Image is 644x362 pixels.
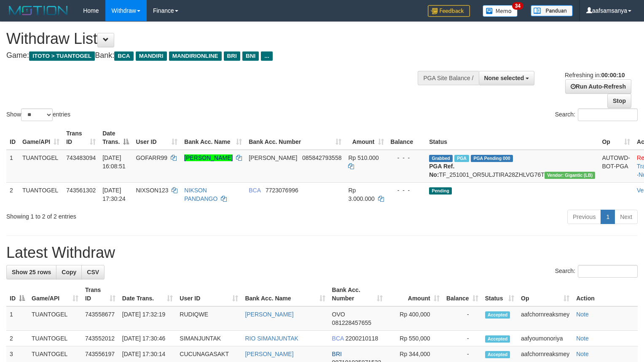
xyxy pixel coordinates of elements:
[245,351,293,357] a: [PERSON_NAME]
[19,150,63,183] td: TUANTOGEL
[82,331,119,346] td: 743552012
[429,163,454,178] b: PGA Ref. No:
[184,187,217,202] a: NIKSON PANDANGO
[332,335,344,342] span: BCA
[114,51,133,61] span: BCA
[418,71,478,85] div: PGA Site Balance /
[6,126,19,150] th: ID
[518,282,573,306] th: Op: activate to sort column ascending
[66,154,96,161] span: 743483094
[607,94,631,108] a: Stop
[6,244,638,261] h1: Latest Withdraw
[261,51,272,61] span: ...
[99,126,132,150] th: Date Trans.: activate to sort column descending
[443,306,482,331] td: -
[245,335,298,342] a: RIO SIMANJUNTAK
[176,331,241,346] td: SIMANJUNTAK
[82,282,119,306] th: Trans ID: activate to sort column ascending
[332,351,342,357] span: BRI
[28,331,82,346] td: TUANTOGEL
[391,186,423,195] div: - - -
[241,282,328,306] th: Bank Acc. Name: activate to sort column ascending
[531,5,573,16] img: panduan.png
[483,5,518,17] img: Button%20Memo.svg
[184,154,233,161] a: [PERSON_NAME]
[62,269,76,276] span: Copy
[119,306,177,331] td: [DATE] 17:32:19
[169,51,222,61] span: MANDIRIONLINE
[555,265,638,278] label: Search:
[348,187,374,202] span: Rp 3.000.000
[518,331,573,346] td: aafyoumonoriya
[387,126,426,150] th: Balance
[81,265,105,279] a: CSV
[102,154,126,170] span: [DATE] 16:08:51
[119,331,177,346] td: [DATE] 17:30:46
[242,51,259,61] span: BNI
[176,306,241,331] td: RUDIQWE
[176,282,241,306] th: User ID: activate to sort column ascending
[29,51,95,61] span: ITOTO > TUANTOGEL
[386,331,443,346] td: Rp 550,000
[576,311,589,318] a: Note
[28,306,82,331] td: TUANTOGEL
[555,108,638,121] label: Search:
[66,187,96,194] span: 743561302
[224,51,240,61] span: BRI
[545,172,596,179] span: Vendor URL: https://dashboard.q2checkout.com/secure
[63,126,99,150] th: Trans ID: activate to sort column ascending
[6,51,421,60] h4: Game: Bank:
[136,154,167,161] span: GOFARR99
[6,265,56,279] a: Show 25 rows
[19,182,63,206] td: TUANTOGEL
[565,72,625,78] span: Refreshing in:
[485,335,510,343] span: Accepted
[386,306,443,331] td: Rp 400,000
[249,154,297,161] span: [PERSON_NAME]
[28,282,82,306] th: Game/API: activate to sort column ascending
[426,150,598,183] td: TF_251001_OR5ULJTIRA28ZHLVG76T
[391,154,423,162] div: - - -
[56,265,82,279] a: Copy
[245,126,345,150] th: Bank Acc. Number: activate to sort column ascending
[518,306,573,331] td: aafchornreaksmey
[578,265,638,278] input: Search:
[119,282,177,306] th: Date Trans.: activate to sort column ascending
[87,269,99,276] span: CSV
[567,210,601,224] a: Previous
[82,306,119,331] td: 743558677
[6,150,19,183] td: 1
[302,154,341,161] span: Copy 085842793558 to clipboard
[181,126,245,150] th: Bank Acc. Name: activate to sort column ascending
[6,108,70,121] label: Show entries
[19,126,63,150] th: Game/API: activate to sort column ascending
[614,210,638,224] a: Next
[249,187,260,194] span: BCA
[576,351,589,357] a: Note
[12,269,51,276] span: Show 25 rows
[6,4,70,17] img: MOTION_logo.png
[6,282,28,306] th: ID: activate to sort column descending
[454,155,469,162] span: Marked by aafyoumonoriya
[598,126,633,150] th: Op: activate to sort column ascending
[484,75,524,81] span: None selected
[348,154,378,161] span: Rp 510.000
[245,311,293,318] a: [PERSON_NAME]
[346,335,378,342] span: Copy 2200210118 to clipboard
[6,209,262,221] div: Showing 1 to 2 of 2 entries
[601,210,615,224] a: 1
[479,71,535,85] button: None selected
[102,187,126,202] span: [DATE] 17:30:24
[345,126,387,150] th: Amount: activate to sort column ascending
[565,79,631,94] a: Run Auto-Refresh
[21,108,53,121] select: Showentries
[485,351,510,358] span: Accepted
[332,319,371,326] span: Copy 081228457655 to clipboard
[329,282,386,306] th: Bank Acc. Number: activate to sort column ascending
[485,311,510,319] span: Accepted
[482,282,518,306] th: Status: activate to sort column ascending
[6,306,28,331] td: 1
[598,150,633,183] td: AUTOWD-BOT-PGA
[443,282,482,306] th: Balance: activate to sort column ascending
[573,282,638,306] th: Action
